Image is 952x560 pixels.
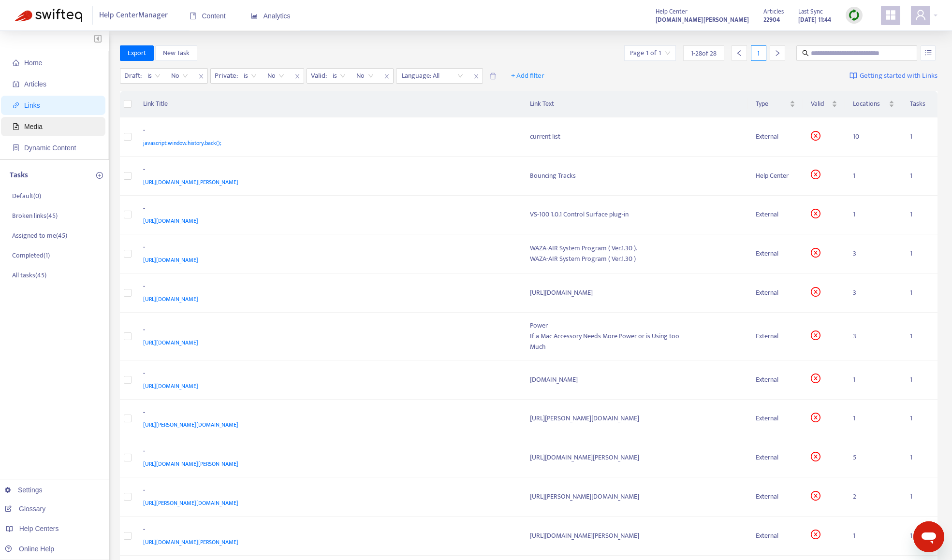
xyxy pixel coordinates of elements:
span: Type [756,99,788,109]
a: Glossary [5,505,45,513]
div: - [143,203,511,216]
div: - [143,446,511,459]
span: close-circle [811,413,820,422]
td: 1 [902,438,937,477]
span: [URL][DOMAIN_NAME] [143,294,198,304]
div: - [143,164,511,177]
span: Valid : [307,69,328,83]
th: Locations [845,91,902,117]
div: 1 [751,45,766,61]
div: [URL][PERSON_NAME][DOMAIN_NAME] [530,413,741,424]
div: Power [530,320,741,331]
span: New Task [163,48,190,58]
span: + Add filter [511,70,544,82]
span: user [915,9,926,21]
p: Tasks [10,170,28,181]
span: No [267,69,284,83]
span: close-circle [811,131,820,141]
span: close-circle [811,287,820,297]
span: [URL][DOMAIN_NAME][PERSON_NAME] [143,459,238,469]
span: [URL][DOMAIN_NAME] [143,381,198,391]
th: Type [748,91,803,117]
th: Link Title [135,91,522,117]
span: [URL][DOMAIN_NAME] [143,255,198,265]
div: [URL][DOMAIN_NAME][PERSON_NAME] [530,452,741,463]
td: 3 [845,273,902,313]
span: [URL][PERSON_NAME][DOMAIN_NAME] [143,498,238,508]
strong: [DATE] 11:44 [798,14,831,25]
th: Link Text [522,91,748,117]
span: [URL][DOMAIN_NAME] [143,338,198,347]
p: All tasks ( 45 ) [12,270,46,280]
span: Dynamic Content [24,144,76,152]
td: 1 [845,400,902,439]
span: appstore [885,9,896,21]
td: 1 [845,157,902,196]
span: Getting started with Links [860,71,937,82]
p: Assigned to me ( 45 ) [12,230,67,241]
span: search [802,50,809,57]
td: 1 [845,360,902,400]
td: 1 [902,234,937,273]
a: Getting started with Links [849,68,937,84]
span: close [470,71,483,82]
span: left [736,50,743,57]
span: No [171,69,188,83]
span: link [13,102,19,109]
span: Private : [211,69,239,83]
th: Tasks [902,91,937,117]
span: [URL][DOMAIN_NAME] [143,216,198,226]
span: file-image [13,123,19,130]
div: External [756,413,795,424]
button: Export [120,45,154,61]
td: 1 [902,196,937,235]
td: 5 [845,438,902,477]
img: Swifteq [15,9,82,22]
td: 3 [845,234,902,273]
span: Analytics [251,12,291,20]
td: 1 [902,477,937,517]
td: 10 [845,117,902,157]
div: External [756,209,795,220]
span: Links [24,101,40,109]
span: Home [24,59,42,67]
div: External [756,131,795,142]
p: Default ( 0 ) [12,191,41,201]
td: 1 [902,517,937,556]
a: [DOMAIN_NAME][PERSON_NAME] [656,14,749,25]
span: close-circle [811,452,820,461]
td: 1 [902,313,937,360]
span: No [356,69,374,83]
span: close-circle [811,170,820,179]
span: Last Sync [798,6,823,17]
td: 1 [902,117,937,157]
span: book [190,13,196,19]
span: close [291,71,304,82]
td: 1 [902,400,937,439]
button: unordered-list [921,45,936,61]
a: Settings [5,486,43,494]
span: is [333,69,346,83]
div: [DOMAIN_NAME] [530,374,741,385]
div: Help Center [756,171,795,181]
td: 1 [902,273,937,313]
span: close [381,71,393,82]
div: - [143,281,511,294]
div: [URL][PERSON_NAME][DOMAIN_NAME] [530,491,741,502]
span: Help Center Manager [99,6,168,25]
strong: [DOMAIN_NAME][PERSON_NAME] [656,14,749,25]
span: Media [24,123,43,130]
span: is [147,69,161,83]
div: - [143,524,511,537]
div: VS-100 1.0.1 Control Surface plug-in [530,209,741,220]
td: 1 [845,196,902,235]
div: If a Mac Accessory Needs More Power or is Using too [530,331,741,342]
span: [URL][DOMAIN_NAME][PERSON_NAME] [143,177,238,187]
div: Bouncing Tracks [530,171,741,181]
button: New Task [155,45,197,61]
span: close-circle [811,373,820,383]
img: sync.dc5367851b00ba804db3.png [848,9,860,21]
span: area-chart [251,13,258,19]
span: Locations [853,99,887,109]
img: image-link [849,72,857,80]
